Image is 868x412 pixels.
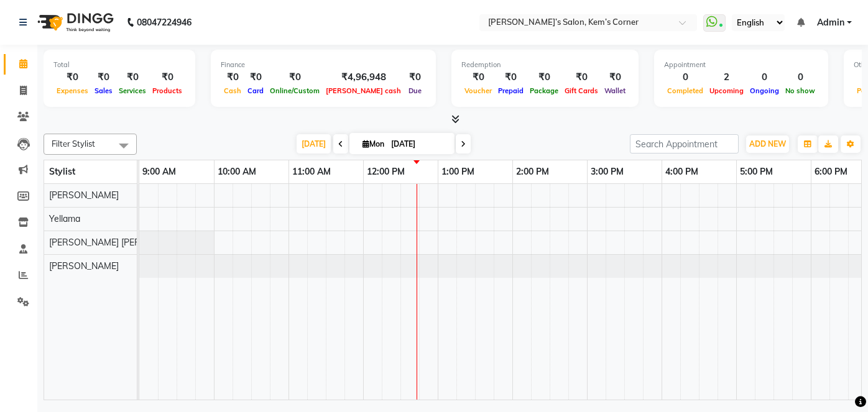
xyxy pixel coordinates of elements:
[116,86,149,95] span: Services
[91,86,116,95] span: Sales
[49,213,80,224] span: Yellama
[817,16,844,29] span: Admin
[461,86,495,95] span: Voucher
[137,5,192,40] b: 08047224946
[630,134,739,153] input: Search Appointment
[297,134,331,153] span: [DATE]
[404,70,426,85] div: ₹0
[49,260,119,272] span: [PERSON_NAME]
[244,86,267,95] span: Card
[495,70,527,85] div: ₹0
[747,86,782,95] span: Ongoing
[438,163,478,181] a: 1:00 PM
[139,163,179,181] a: 9:00 AM
[662,163,701,181] a: 4:00 PM
[664,60,818,70] div: Appointment
[221,86,244,95] span: Cash
[32,5,117,40] img: logo
[527,70,561,85] div: ₹0
[527,86,561,95] span: Package
[53,86,91,95] span: Expenses
[244,70,267,85] div: ₹0
[737,163,776,181] a: 5:00 PM
[601,86,629,95] span: Wallet
[149,70,185,85] div: ₹0
[461,70,495,85] div: ₹0
[289,163,334,181] a: 11:00 AM
[53,60,185,70] div: Total
[267,70,323,85] div: ₹0
[116,70,149,85] div: ₹0
[149,86,185,95] span: Products
[513,163,552,181] a: 2:00 PM
[267,86,323,95] span: Online/Custom
[52,139,95,149] span: Filter Stylist
[561,70,601,85] div: ₹0
[91,70,116,85] div: ₹0
[747,70,782,85] div: 0
[811,163,851,181] a: 6:00 PM
[782,70,818,85] div: 0
[359,139,387,149] span: Mon
[461,60,629,70] div: Redemption
[221,60,426,70] div: Finance
[364,163,408,181] a: 12:00 PM
[706,70,747,85] div: 2
[221,70,244,85] div: ₹0
[664,86,706,95] span: Completed
[49,166,75,177] span: Stylist
[746,135,789,153] button: ADD NEW
[323,70,404,85] div: ₹4,96,948
[387,135,450,153] input: 2025-09-01
[782,86,818,95] span: No show
[49,237,191,248] span: [PERSON_NAME] [PERSON_NAME]
[561,86,601,95] span: Gift Cards
[323,86,404,95] span: [PERSON_NAME] cash
[706,86,747,95] span: Upcoming
[495,86,527,95] span: Prepaid
[215,163,259,181] a: 10:00 AM
[749,139,786,149] span: ADD NEW
[49,190,119,201] span: [PERSON_NAME]
[664,70,706,85] div: 0
[601,70,629,85] div: ₹0
[53,70,91,85] div: ₹0
[588,163,627,181] a: 3:00 PM
[405,86,425,95] span: Due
